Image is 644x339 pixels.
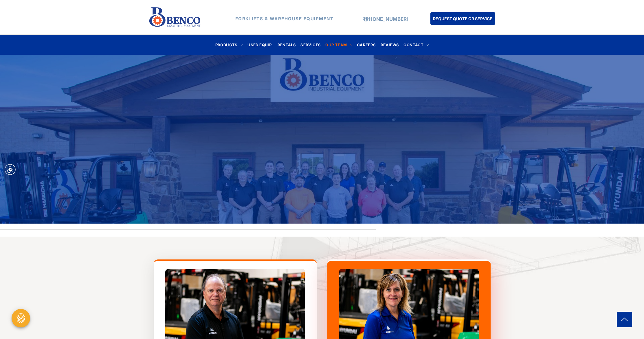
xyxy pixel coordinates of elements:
[245,41,275,49] a: USED EQUIP.
[323,41,355,49] a: OUR TEAM
[355,41,378,49] a: CAREERS
[430,12,495,25] a: REQUEST QUOTE OR SERVICE
[401,41,431,49] a: CONTACT
[275,41,298,49] a: RENTALS
[364,16,408,22] a: [PHONE_NUMBER]
[213,41,245,49] a: PRODUCTS
[378,41,401,49] a: REVIEWS
[433,13,492,24] span: REQUEST QUOTE OR SERVICE
[298,41,323,49] a: SERVICES
[235,16,334,21] strong: FORKLIFTS & WAREHOUSE EQUIPMENT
